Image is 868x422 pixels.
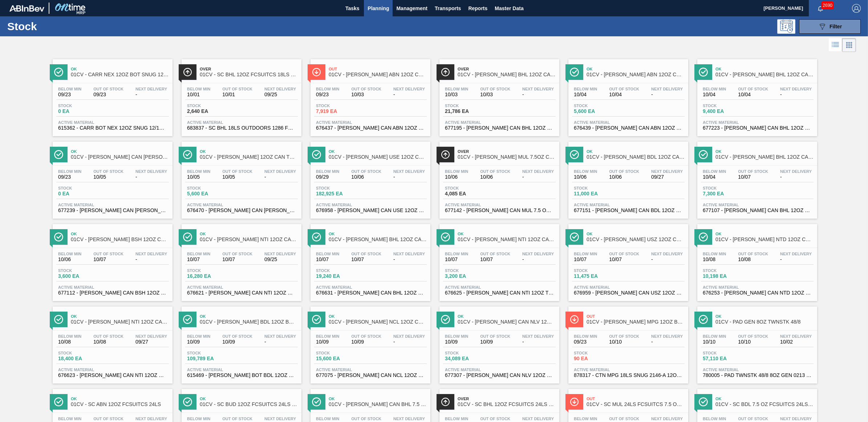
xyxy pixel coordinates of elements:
[58,268,109,273] span: Stock
[58,109,109,114] span: 0 EA
[522,169,554,174] span: Next Delivery
[563,219,692,301] a: ÍconeOk01CV - [PERSON_NAME] USZ 12OZ CAN CAN PK 12/12 SLEEK SPOT UV - CUCUMBER LIME, WATERBelow M...
[312,68,321,77] img: Ícone
[574,92,597,97] span: 10/04
[316,203,425,207] span: Active Material
[480,257,510,262] span: 10/07
[703,186,754,190] span: Stock
[445,174,468,180] span: 10/06
[703,257,726,262] span: 10/08
[587,237,685,242] span: 01CV - CARR USZ 12OZ CAN CAN PK 12/12 SLEEK SPOT UV - CUCUMBER LIME, WATER
[58,169,81,174] span: Below Min
[58,203,167,207] span: Active Material
[587,232,685,236] span: Ok
[312,232,321,242] img: Ícone
[651,252,683,256] span: Next Delivery
[445,191,496,196] span: 4,085 EA
[312,150,321,159] img: Ícone
[699,68,708,77] img: Ícone
[54,315,63,324] img: Ícone
[222,257,252,262] span: 10/07
[441,68,450,77] img: Ícone
[183,315,192,324] img: Ícone
[609,169,639,174] span: Out Of Stock
[703,290,812,296] span: 676253 - CARR CAN NTD 12OZ CAN PK 15/12 CAN 0522
[458,319,556,325] span: 01CV - CARR CAN NLV 12OZ CAN PK 8/12 SLEEK 0723
[200,319,298,325] span: 01CV - CARR BDL 12OZ BOT SNUG 12/12 12OZ BOT AQUEOUS COATING
[468,4,487,13] span: Reports
[574,273,625,279] span: 11,475 EA
[93,87,123,91] span: Out Of Stock
[187,125,296,131] span: 683837 - SC BHL 18LS OUTDOORS 1286 FCSUITCS 12OZ
[703,169,726,174] span: Below Min
[458,232,556,236] span: Ok
[312,315,321,324] img: Ícone
[703,174,726,180] span: 10/04
[222,92,252,97] span: 10/01
[522,87,554,91] span: Next Delivery
[71,154,169,160] span: 01CV - CARR CAN BUD 12OZ HOLIDAY TWNSTK 30/12
[574,268,625,273] span: Stock
[187,120,296,125] span: Active Material
[187,252,210,256] span: Below Min
[305,301,434,384] a: ÍconeOk01CV - [PERSON_NAME] NCL 12OZ CAN CAN PK 4/12 SLEEKBelow Min10/09Out Of Stock10/09Next Del...
[703,109,754,114] span: 9,400 EA
[58,120,167,125] span: Active Material
[609,252,639,256] span: Out Of Stock
[187,191,238,196] span: 5,600 EA
[344,4,360,13] span: Tasks
[351,92,381,97] span: 10/03
[351,257,381,262] span: 10/07
[58,257,81,262] span: 10/06
[187,109,238,114] span: 2,640 EA
[738,92,768,97] span: 10/04
[183,68,192,77] img: Ícone
[715,237,814,242] span: 01CV - CARR NTD 12OZ CAN CAN PK 15/12 CAN
[434,219,563,301] a: ÍconeOk01CV - [PERSON_NAME] NTI 12OZ CAN TWNSTK 30/12 CANBelow Min10/07Out Of Stock10/07Next Deli...
[351,174,381,180] span: 10/06
[58,273,109,279] span: 3,600 EA
[316,174,339,180] span: 09/29
[329,154,427,160] span: 01CV - CARR USE 12OZ CAN CAN PK 12/12 SLEEK SPOT UV
[316,169,339,174] span: Below Min
[563,136,692,219] a: ÍconeOk01CV - [PERSON_NAME] BDL 12OZ CAN TWNSTK 30/12 CAN-AqueousBelow Min10/06Out Of Stock10/06N...
[434,54,563,136] a: ÍconeOver01CV - [PERSON_NAME] BHL 12OZ CAN CAN PK 12/12 CAN OUTDOORBelow Min10/03Out Of Stock10/0...
[200,67,298,71] span: Over
[563,54,692,136] a: ÍconeOk01CV - [PERSON_NAME] ABN 12OZ CAN TWNSTK 30/12 CAN AQUEOUSBelow Min10/04Out Of Stock10/04N...
[458,154,556,160] span: 01CV - CARR MUL 7.5OZ CAN 48/7.5 CAN PK
[574,120,683,125] span: Active Material
[393,92,425,97] span: -
[58,174,81,180] span: 09/23
[47,219,176,301] a: ÍconeOk01CV - [PERSON_NAME] BSH 12OZ CAN TWNSTK 30/12 CANBelow Min10/06Out Of Stock10/07Next Deli...
[396,4,427,13] span: Management
[187,174,210,180] span: 10/05
[651,169,683,174] span: Next Delivery
[368,4,389,13] span: Planning
[135,92,167,97] span: -
[738,252,768,256] span: Out Of Stock
[445,257,468,262] span: 10/07
[329,72,427,77] span: 01CV - CARR ABN 12OZ CAN CAN PK 15/12 CAN AQUEOUS COATING
[222,174,252,180] span: 10/05
[329,314,427,318] span: Ok
[852,4,861,13] img: Logout
[71,314,169,318] span: Ok
[715,154,814,160] span: 01CV - CARR BHL 12OZ CAN TWNSTK 30/12 CAN AQUEOUS
[200,72,298,77] span: 01CV - SC BHL 12OZ FCSUITCS 18LS OUTDOOR
[715,319,814,325] span: 01CV - PAD GEN 8OZ TWNSTK 48/8
[445,334,468,338] span: Below Min
[703,273,754,279] span: 10,198 EA
[651,87,683,91] span: Next Delivery
[351,169,381,174] span: Out Of Stock
[445,186,496,190] span: Stock
[458,149,556,154] span: Over
[176,54,305,136] a: ÍconeOver01CV - SC BHL 12OZ FCSUITCS 18LS OUTDOORBelow Min10/01Out Of Stock10/01Next Delivery09/2...
[393,174,425,180] span: -
[176,301,305,384] a: ÍconeOk01CV - [PERSON_NAME] BDL 12OZ BOT SNUG 12/12 12OZ BOT AQUEOUS COATINGBelow Min10/09Out Of ...
[703,125,812,131] span: 677223 - CARR CAN BHL 12OZ OUTDOORS TWNSTK 30/12
[703,92,726,97] span: 10/04
[587,314,685,318] span: Out
[222,252,252,256] span: Out Of Stock
[780,252,812,256] span: Next Delivery
[715,149,814,154] span: Ok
